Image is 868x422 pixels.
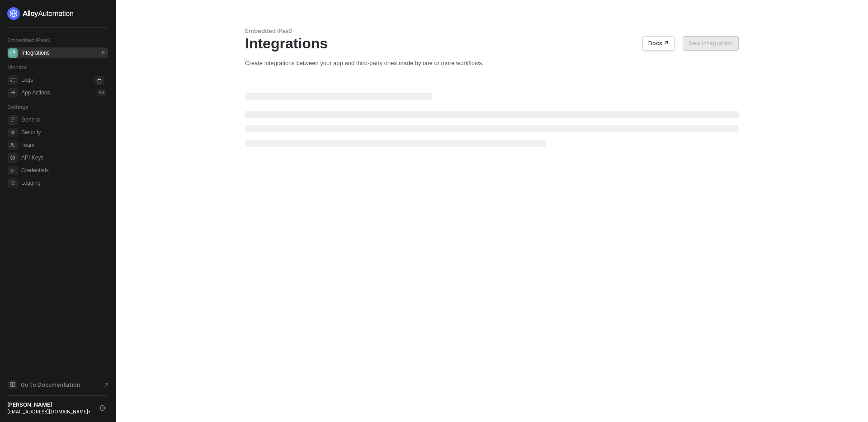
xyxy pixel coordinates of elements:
span: Embedded iPaaS [7,37,51,43]
button: Docs ↗ [642,36,675,51]
span: API Keys [21,152,106,163]
div: App Actions [21,89,50,97]
div: Embedded iPaaS [245,27,739,35]
span: integrations [8,48,18,58]
button: New Integration [683,36,739,51]
span: logout [100,405,106,411]
div: Docs ↗ [648,40,669,47]
span: api-key [8,153,18,163]
span: team [8,141,18,150]
div: 0 [100,49,106,56]
span: icon-loader [94,76,104,86]
span: general [8,115,18,125]
span: documentation [8,380,17,389]
span: Credentials [21,165,106,176]
div: Integrations [245,35,739,52]
div: [EMAIL_ADDRESS][DOMAIN_NAME] • [7,408,92,415]
img: logo [7,7,74,20]
div: Integrations [21,49,50,57]
span: security [8,128,18,137]
div: Logs [21,76,33,84]
span: icon-app-actions [8,88,18,98]
span: Team [21,140,106,150]
span: Logging [21,178,106,188]
span: Go to Documentation [21,381,80,389]
span: icon-logs [8,75,18,85]
span: logging [8,178,18,188]
a: logo [7,7,108,20]
span: General [21,114,106,125]
div: 0 % [97,89,106,96]
span: Settings [7,103,28,110]
span: Monitor [7,64,27,70]
span: document-arrow [102,380,111,389]
a: Knowledge Base [7,379,108,390]
span: credentials [8,166,18,175]
div: Create integrations between your app and third-party ones made by one or more workflows. [245,59,739,67]
span: Security [21,127,106,138]
div: [PERSON_NAME] [7,401,92,408]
